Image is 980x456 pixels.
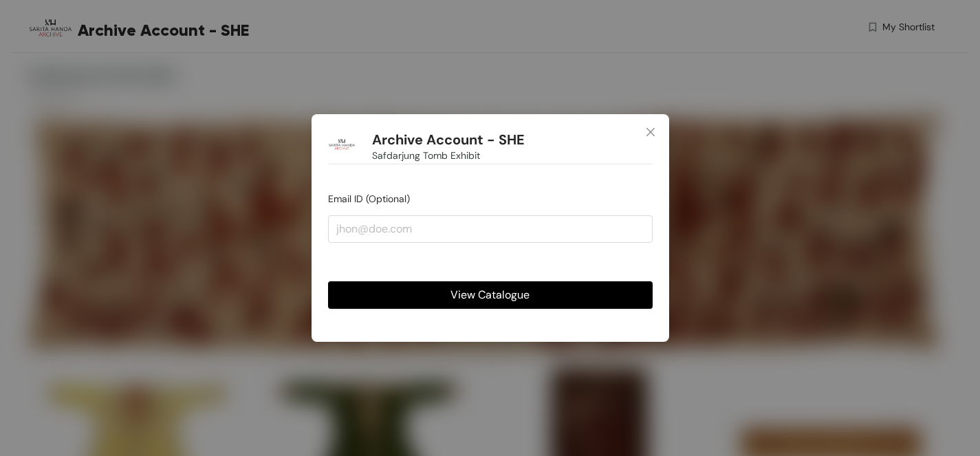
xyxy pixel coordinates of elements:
[328,215,653,243] input: jhon@doe.com
[632,114,669,151] button: Close
[328,193,410,205] span: Email ID (Optional)
[328,281,653,309] button: View Catalogue
[450,286,530,303] span: View Catalogue
[328,131,356,158] img: Buyer Portal
[645,127,656,138] span: close
[372,131,525,149] h1: Archive Account - SHE
[372,148,480,163] span: Safdarjung Tomb Exhibit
